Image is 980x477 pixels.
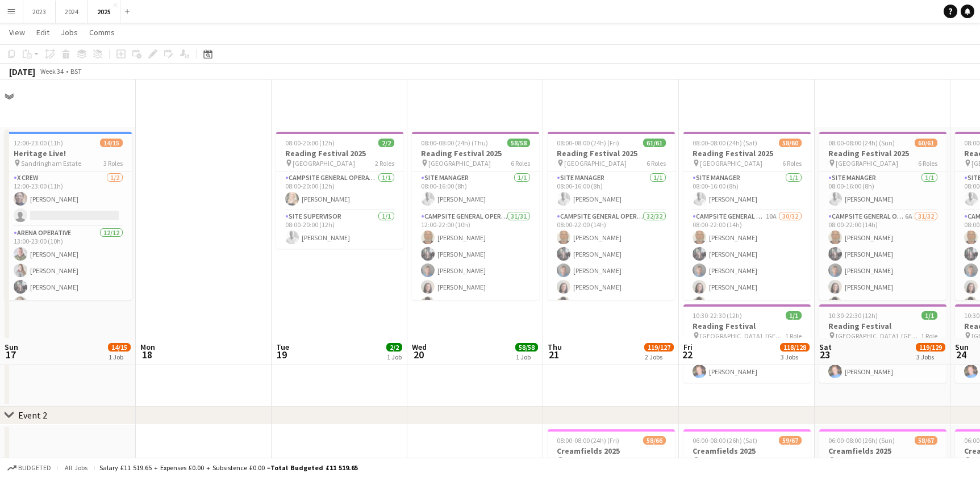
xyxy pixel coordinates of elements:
[644,343,674,352] span: 119/127
[548,132,675,300] app-job-card: 08:00-08:00 (24h) (Fri)61/61Reading Festival 2025 [GEOGRAPHIC_DATA]6 RolesSite Manager1/108:00-16...
[916,353,945,361] div: 3 Jobs
[916,343,945,352] span: 119/129
[5,25,30,40] a: View
[3,348,18,361] span: 17
[548,446,675,456] h3: Creamfields 2025
[683,321,811,331] h3: Reading Festival
[836,159,898,168] span: [GEOGRAPHIC_DATA]
[293,159,355,168] span: [GEOGRAPHIC_DATA]
[683,148,811,158] h3: Reading Festival 2025
[682,348,693,361] span: 22
[6,462,53,474] button: Budgeted
[557,436,619,445] span: 08:00-08:00 (24h) (Fri)
[782,456,802,465] span: 9 Roles
[700,456,762,465] span: [GEOGRAPHIC_DATA]
[108,343,131,352] span: 14/15
[9,66,35,77] div: [DATE]
[915,436,937,445] span: 58/67
[412,132,539,300] app-job-card: 08:00-08:00 (24h) (Thu)58/58Reading Festival 2025 [GEOGRAPHIC_DATA]6 RolesSite Manager1/108:00-16...
[23,1,56,23] button: 2023
[683,446,811,456] h3: Creamfields 2025
[918,456,937,465] span: 9 Roles
[828,139,895,147] span: 08:00-08:00 (24h) (Sun)
[387,353,402,361] div: 1 Job
[643,139,666,147] span: 61/61
[89,27,115,37] span: Comms
[103,159,123,168] span: 3 Roles
[683,342,693,352] span: Fri
[56,1,88,23] button: 2024
[21,159,81,168] span: Sandringham Estate
[5,227,132,446] app-card-role: Arena Operative12/1213:00-23:00 (10h)[PERSON_NAME][PERSON_NAME][PERSON_NAME][PERSON_NAME]
[953,348,969,361] span: 24
[276,342,289,352] span: Tue
[683,171,811,210] app-card-role: Site Manager1/108:00-16:00 (8h)[PERSON_NAME]
[37,67,66,76] span: Week 34
[828,436,895,445] span: 06:00-08:00 (26h) (Sun)
[140,342,155,352] span: Mon
[285,139,335,147] span: 08:00-20:00 (12h)
[779,139,802,147] span: 58/60
[548,342,562,352] span: Thu
[819,148,946,158] h3: Reading Festival 2025
[412,342,427,352] span: Wed
[386,343,402,352] span: 2/2
[61,27,78,37] span: Jobs
[548,171,675,210] app-card-role: Site Manager1/108:00-16:00 (8h)[PERSON_NAME]
[139,348,155,361] span: 18
[828,311,878,320] span: 10:30-22:30 (12h)
[421,139,488,147] span: 08:00-08:00 (24h) (Thu)
[5,342,18,352] span: Sun
[818,348,832,361] span: 23
[786,311,802,320] span: 1/1
[276,210,403,249] app-card-role: Site Supervisor1/108:00-20:00 (12h)[PERSON_NAME]
[693,139,757,147] span: 08:00-08:00 (24h) (Sat)
[819,304,946,383] app-job-card: 10:30-22:30 (12h)1/1Reading Festival [GEOGRAPHIC_DATA], [GEOGRAPHIC_DATA]1 RoleVIP/Hospitality To...
[375,159,394,168] span: 2 Roles
[548,148,675,158] h3: Reading Festival 2025
[100,139,123,147] span: 14/15
[507,139,530,147] span: 58/58
[918,159,937,168] span: 6 Roles
[693,436,757,445] span: 06:00-08:00 (26h) (Sat)
[782,159,802,168] span: 6 Roles
[700,332,785,340] span: [GEOGRAPHIC_DATA], [GEOGRAPHIC_DATA]
[564,456,627,465] span: [GEOGRAPHIC_DATA]
[88,1,120,23] button: 2025
[683,304,811,383] app-job-card: 10:30-22:30 (12h)1/1Reading Festival [GEOGRAPHIC_DATA], [GEOGRAPHIC_DATA]1 RoleVIP/Hospitality To...
[274,348,289,361] span: 19
[515,343,538,352] span: 58/58
[5,132,132,300] app-job-card: 12:00-23:00 (11h)14/15Heritage Live! Sandringham Estate3 RolesX Crew1/212:00-23:00 (11h)[PERSON_N...
[412,148,539,158] h3: Reading Festival 2025
[276,148,403,158] h3: Reading Festival 2025
[9,27,25,37] span: View
[18,464,51,472] span: Budgeted
[516,353,537,361] div: 1 Job
[955,342,969,352] span: Sun
[643,436,666,445] span: 58/66
[819,132,946,300] div: 08:00-08:00 (24h) (Sun)60/61Reading Festival 2025 [GEOGRAPHIC_DATA]6 RolesSite Manager1/108:00-16...
[276,132,403,249] app-job-card: 08:00-20:00 (12h)2/2Reading Festival 2025 [GEOGRAPHIC_DATA]2 RolesCampsite General Operative1/108...
[819,342,832,352] span: Sat
[819,171,946,210] app-card-role: Site Manager1/108:00-16:00 (8h)[PERSON_NAME]
[779,436,802,445] span: 59/67
[819,446,946,456] h3: Creamfields 2025
[70,67,82,76] div: BST
[36,27,49,37] span: Edit
[700,159,762,168] span: [GEOGRAPHIC_DATA]
[14,139,63,147] span: 12:00-23:00 (11h)
[276,171,403,210] app-card-role: Campsite General Operative1/108:00-20:00 (12h)[PERSON_NAME]
[18,409,47,421] div: Event 2
[32,25,54,40] a: Edit
[683,132,811,300] div: 08:00-08:00 (24h) (Sat)58/60Reading Festival 2025 [GEOGRAPHIC_DATA]6 RolesSite Manager1/108:00-16...
[780,343,810,352] span: 118/128
[99,463,358,472] div: Salary £11 519.65 + Expenses £0.00 + Subsistence £0.00 =
[781,353,809,361] div: 3 Jobs
[564,159,627,168] span: [GEOGRAPHIC_DATA]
